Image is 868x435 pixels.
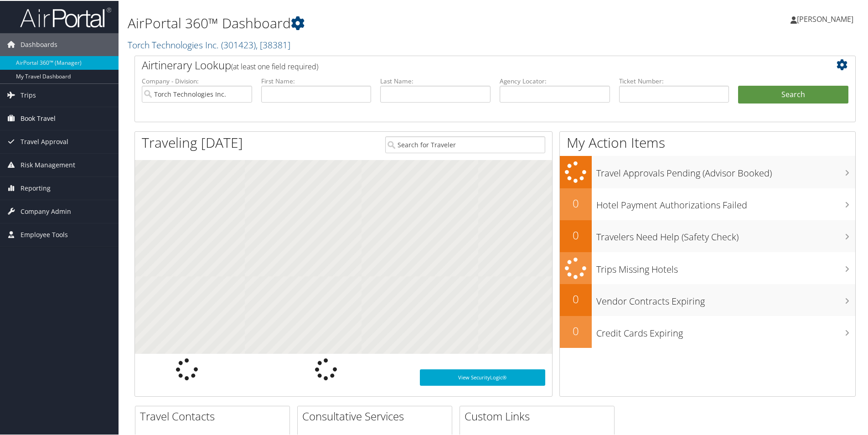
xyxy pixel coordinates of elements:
h3: Hotel Payment Authorizations Failed [596,193,855,211]
a: Torch Technologies Inc. [128,38,290,50]
span: Company Admin [21,199,71,222]
span: Risk Management [21,153,75,176]
h2: 0 [560,195,592,210]
h1: Traveling [DATE] [142,132,243,151]
span: Travel Approval [21,129,68,152]
h3: Trips Missing Hotels [596,258,855,275]
h2: Airtinerary Lookup [142,57,788,72]
label: Last Name: [380,76,491,85]
a: Trips Missing Hotels [560,251,855,284]
a: [PERSON_NAME] [790,5,863,32]
span: (at least one field required) [231,61,318,71]
a: Travel Approvals Pending (Advisor Booked) [560,155,855,187]
label: Agency Locator: [500,76,610,85]
h1: AirPortal 360™ Dashboard [128,13,618,32]
h2: 0 [560,227,592,242]
h2: Travel Contacts [140,408,289,423]
label: Ticket Number: [619,76,729,85]
a: 0Vendor Contracts Expiring [560,283,855,315]
a: 0Travelers Need Help (Safety Check) [560,219,855,251]
h3: Travelers Need Help (Safety Check) [596,225,855,243]
h2: Consultative Services [302,408,452,423]
h2: 0 [560,322,592,338]
span: Book Travel [21,106,56,129]
h3: Vendor Contracts Expiring [596,290,855,307]
h1: My Action Items [560,132,855,151]
span: [PERSON_NAME] [797,13,853,23]
h2: Custom Links [465,408,614,423]
a: 0Credit Cards Expiring [560,315,855,347]
h3: Travel Approvals Pending (Advisor Booked) [596,161,855,179]
span: Trips [21,83,36,106]
h3: Credit Cards Expiring [596,321,855,339]
input: Search for Traveler [385,135,545,152]
label: Company - Division: [142,76,252,85]
span: , [ 38381 ] [256,38,290,50]
a: View SecurityLogic® [420,368,545,385]
label: First Name: [261,76,372,85]
span: Dashboards [21,32,57,55]
span: Reporting [21,176,51,199]
img: airportal-logo.png [20,6,111,27]
a: 0Hotel Payment Authorizations Failed [560,187,855,219]
h2: 0 [560,290,592,306]
button: Search [738,85,848,103]
span: ( 301423 ) [221,38,256,50]
span: Employee Tools [21,223,68,245]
